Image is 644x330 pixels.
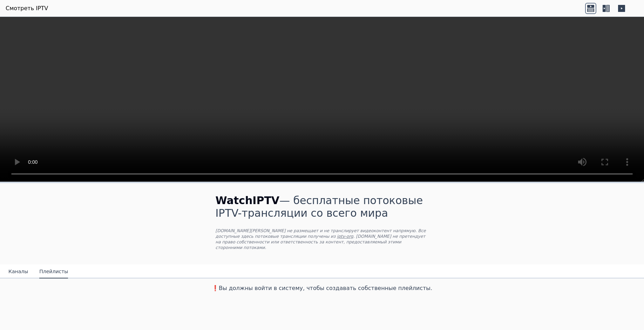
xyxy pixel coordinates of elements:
h3: ❗️Вы должны войти в систему, чтобы создавать собственные плейлисты. [204,284,440,292]
a: iptv-org [337,234,353,239]
button: Каналы [8,265,28,278]
button: Плейлисты [39,265,68,278]
a: Смотреть IPTV [6,4,48,13]
p: [DOMAIN_NAME][PERSON_NAME] не размещает и не транслирует видеоконтент напрямую. Все доступные зде... [216,228,429,250]
h1: — бесплатные потоковые IPTV-трансляции со всего мира [216,194,429,220]
span: WatchIPTV [216,194,280,207]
